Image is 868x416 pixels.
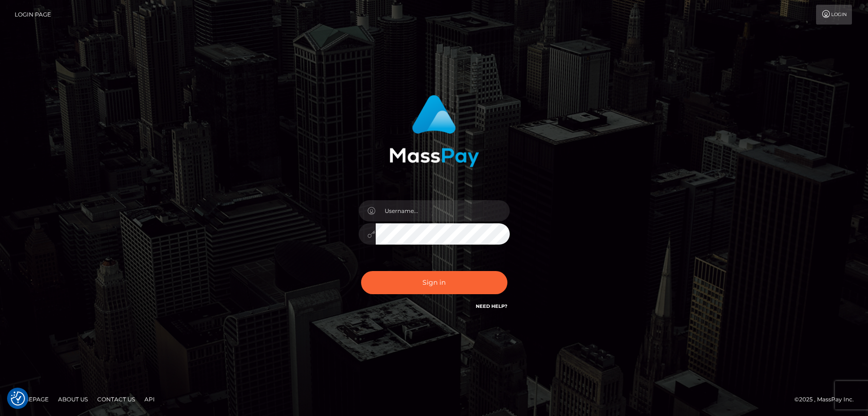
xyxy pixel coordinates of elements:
a: Need Help? [476,303,507,309]
a: About Us [54,392,92,407]
div: © 2025 , MassPay Inc. [794,394,861,405]
img: MassPay Login [389,95,479,167]
a: Login Page [15,5,51,25]
img: Revisit consent button [11,391,25,406]
a: Homepage [10,392,52,407]
button: Consent Preferences [11,391,25,406]
a: API [141,392,159,407]
button: Sign in [361,271,507,294]
input: Username... [376,200,510,221]
a: Login [816,5,852,25]
a: Contact Us [93,392,139,407]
